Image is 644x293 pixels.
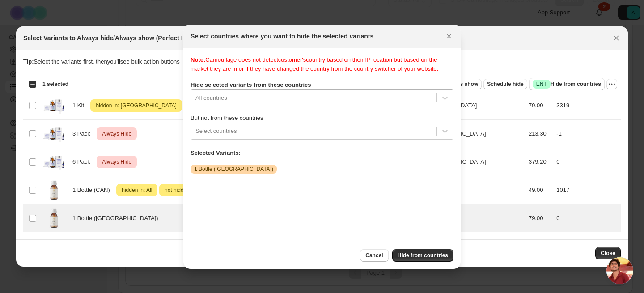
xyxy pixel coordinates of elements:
[483,79,527,89] button: Schedule hide
[554,148,621,176] td: 0
[23,57,621,66] p: Select the variants first, then you'll see bulk action buttons
[554,204,621,233] td: 0
[120,185,154,195] span: hidden in: All
[191,55,453,73] div: Camouflage does not detect customer's country based on their IP location but based on the market ...
[529,78,605,90] button: SuccessENTHide from countries
[526,176,554,204] td: 49.00
[191,56,205,63] b: Note:
[191,115,263,121] span: But not from these countries
[163,185,256,195] span: not hidden in: [GEOGRAPHIC_DATA]
[443,30,455,42] button: Close
[43,207,65,229] img: AP_PerfectIodine_125ml_CA_Visual_FRONT.webp
[360,249,388,262] button: Cancel
[100,157,133,167] span: Always Hide
[43,123,65,145] img: AP_PerfectIodineKit_Group.png
[441,79,482,89] button: Always show
[43,179,65,201] img: AP_PerfectIodine_125ml_CA_Visual_FRONT.webp
[445,81,478,88] span: Always show
[606,79,617,89] button: More actions
[100,128,133,139] span: Always Hide
[610,32,623,44] button: Close
[43,94,65,117] img: AP_PerfectIodineKit_Group.png
[42,81,68,88] span: 1 selected
[23,34,202,42] h2: Select Variants to Always hide/Always show (Perfect Iodine)
[487,81,523,88] span: Schedule hide
[526,120,554,148] td: 213.30
[72,186,115,195] span: 1 Bottle (CAN)
[194,166,273,173] span: 1 Bottle ([GEOGRAPHIC_DATA])
[398,252,448,259] span: Hide from countries
[23,58,34,65] strong: Tip:
[72,214,163,223] span: 1 Bottle ([GEOGRAPHIC_DATA])
[191,81,311,88] b: Hide selected variants from these countries
[601,250,615,257] span: Close
[533,80,601,89] span: Hide from countries
[606,257,633,284] div: Open chat
[365,252,383,259] span: Cancel
[191,149,241,156] b: Selected Variants:
[595,247,621,259] button: Close
[43,151,65,173] img: AP_PerfectIodineKit_Group.png
[526,92,554,120] td: 79.00
[94,100,178,111] span: hidden in: [GEOGRAPHIC_DATA]
[392,249,453,262] button: Hide from countries
[72,129,95,138] span: 3 Pack
[554,120,621,148] td: -1
[191,32,373,41] h2: Select countries where you want to hide the selected variants
[526,148,554,176] td: 379.20
[72,157,95,166] span: 6 Pack
[554,92,621,120] td: 3319
[554,176,621,204] td: 1017
[536,81,547,88] span: ENT
[526,204,554,233] td: 79.00
[72,101,89,110] span: 1 Kit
